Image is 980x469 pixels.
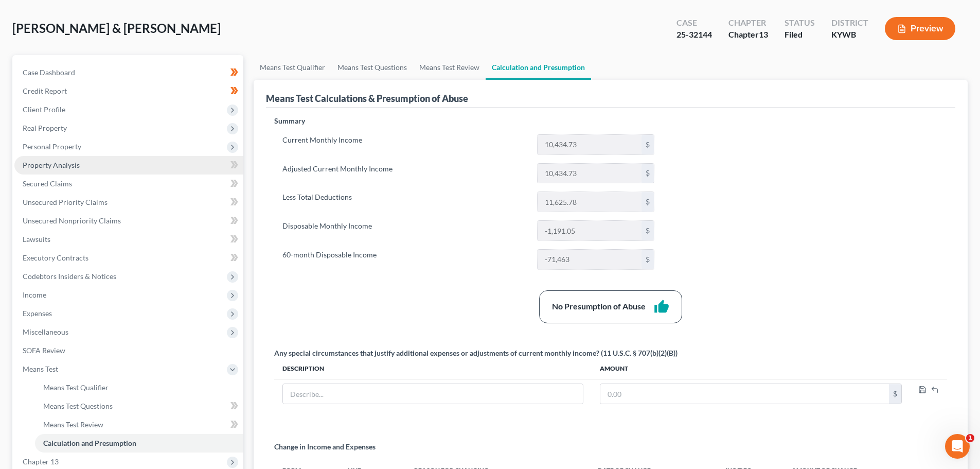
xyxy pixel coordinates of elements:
div: $ [889,384,901,404]
div: Filed [785,29,815,41]
div: $ [642,192,654,212]
div: $ [642,164,654,183]
a: Executory Contracts [14,249,243,267]
a: Case Dashboard [14,63,243,82]
a: Means Test Qualifier [35,378,243,397]
span: [PERSON_NAME] & [PERSON_NAME] [12,21,221,36]
a: Means Test Review [413,55,486,80]
span: Personal Property [23,142,81,151]
button: Preview [885,17,955,40]
a: Means Test Review [35,415,243,434]
span: Real Property [23,124,67,132]
div: $ [642,135,654,154]
a: Calculation and Presumption [35,434,243,453]
span: Chapter 13 [23,457,59,466]
span: 13 [759,29,768,39]
iframe: Intercom live chat [945,434,970,459]
div: No Presumption of Abuse [552,301,646,312]
label: Disposable Monthly Income [277,220,532,241]
input: Describe... [283,384,583,404]
span: Means Test Review [43,420,103,429]
input: 0.00 [538,221,642,240]
div: District [831,17,868,29]
span: Miscellaneous [23,327,68,336]
span: Unsecured Nonpriority Claims [23,216,121,225]
i: thumb_up [654,299,669,315]
th: Description [274,358,592,379]
span: Lawsuits [23,235,50,244]
span: Calculation and Presumption [43,439,136,447]
span: Expenses [23,309,52,318]
div: KYWB [831,29,868,41]
span: 1 [966,434,974,442]
span: Means Test Questions [43,402,113,410]
a: Property Analysis [14,156,243,175]
a: Means Test Questions [35,397,243,415]
a: Credit Report [14,82,243,100]
span: Credit Report [23,86,67,95]
div: $ [642,250,654,269]
input: 0.00 [538,135,642,154]
div: 25-32144 [676,29,712,41]
span: Client Profile [23,105,65,114]
span: Income [23,290,46,299]
a: Calculation and Presumption [486,55,591,80]
span: Executory Contracts [23,253,88,262]
a: Secured Claims [14,175,243,193]
div: Chapter [728,17,768,29]
div: Chapter [728,29,768,41]
div: Case [676,17,712,29]
label: Current Monthly Income [277,134,532,155]
span: Codebtors Insiders & Notices [23,272,116,281]
th: Amount [592,358,910,379]
div: Status [785,17,815,29]
a: SOFA Review [14,341,243,360]
span: Means Test [23,364,58,373]
p: Summary [274,116,663,126]
span: Unsecured Priority Claims [23,198,108,206]
a: Means Test Questions [331,55,413,80]
label: Adjusted Current Monthly Income [277,163,532,184]
span: Secured Claims [23,179,72,188]
div: Any special circumstances that justify additional expenses or adjustments of current monthly inco... [274,348,678,358]
span: Case Dashboard [23,68,75,77]
label: Less Total Deductions [277,192,532,212]
a: Means Test Qualifier [254,55,331,80]
p: Change in Income and Expenses [274,442,376,452]
input: 0.00 [600,384,889,404]
a: Unsecured Priority Claims [14,193,243,212]
input: 0.00 [538,192,642,212]
span: Means Test Qualifier [43,383,109,392]
span: SOFA Review [23,346,65,355]
input: 0.00 [538,250,642,269]
a: Unsecured Nonpriority Claims [14,212,243,230]
div: Means Test Calculations & Presumption of Abuse [266,92,468,105]
span: Property Analysis [23,161,80,169]
label: 60-month Disposable Income [277,249,532,270]
div: $ [642,221,654,240]
a: Lawsuits [14,230,243,249]
input: 0.00 [538,164,642,183]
